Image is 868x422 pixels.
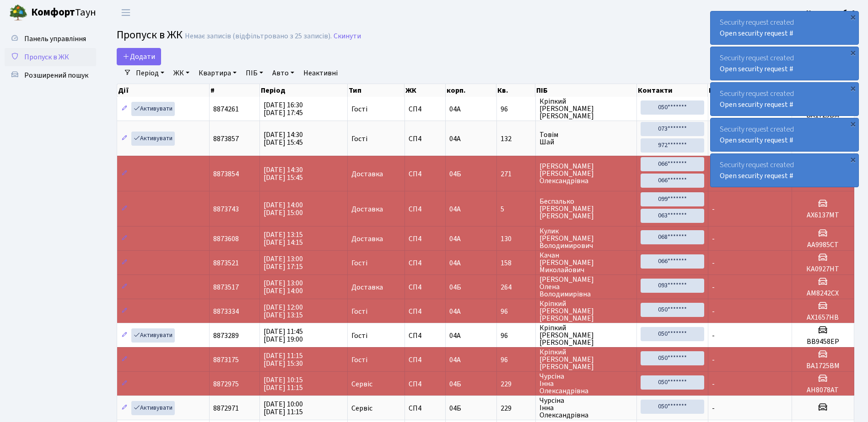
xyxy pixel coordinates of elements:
span: 96 [501,308,532,315]
a: Активувати [131,401,175,415]
span: Пропуск в ЖК [24,52,69,62]
th: ПІБ [535,84,637,97]
span: 8872971 [213,403,239,413]
span: 229 [501,380,532,388]
span: 130 [501,235,532,243]
div: Security request created [711,47,858,80]
span: 04Б [449,403,461,413]
span: 5 [501,206,532,213]
span: 04А [449,355,461,365]
span: [DATE] 14:30 [DATE] 15:45 [264,130,303,148]
div: Security request created [711,83,858,116]
span: Таун [31,5,96,21]
a: Open security request # [720,64,793,74]
span: Доставка [351,170,383,178]
span: - [712,379,715,389]
span: 271 [501,170,532,178]
span: 229 [501,405,532,412]
span: СП4 [409,308,442,315]
th: ЖК [404,84,446,97]
a: Open security request # [720,171,793,181]
span: СП4 [409,284,442,291]
span: 04А [449,258,461,268]
span: [PERSON_NAME] [PERSON_NAME] Олександрівна [539,163,633,185]
span: [DATE] 14:00 [DATE] 15:00 [264,200,303,218]
a: Додати [117,48,161,65]
span: Кріпкий [PERSON_NAME] [PERSON_NAME] [539,324,633,346]
div: Security request created [711,154,858,187]
span: 8873608 [213,234,239,244]
span: Чурсіна Інна Олександрівна [539,373,633,395]
span: 04А [449,204,461,214]
span: 96 [501,356,532,364]
span: 04А [449,234,461,244]
span: [DATE] 14:30 [DATE] 15:45 [264,165,303,183]
a: ПІБ [242,65,267,81]
a: Квартира [195,65,240,81]
span: Гості [351,308,367,315]
span: СП4 [409,135,442,142]
span: Товім Шай [539,131,633,146]
span: Гості [351,259,367,267]
span: - [712,306,715,316]
th: Кв. [496,84,535,97]
a: Активувати [131,102,175,116]
span: Гості [351,135,367,142]
a: Період [132,65,168,81]
h5: AM8242CX [796,289,850,298]
span: 8872975 [213,379,239,389]
div: × [848,12,857,21]
span: - [712,403,715,413]
span: 8873517 [213,282,239,292]
span: Доставка [351,206,383,213]
button: Переключити навігацію [114,5,137,20]
span: Качан [PERSON_NAME] Миколайович [539,252,633,274]
a: Авто [269,65,298,81]
a: Open security request # [720,28,793,38]
span: [DATE] 13:00 [DATE] 17:15 [264,254,303,272]
span: [DATE] 11:45 [DATE] 19:00 [264,327,303,344]
span: [PERSON_NAME] Олена Володимирівна [539,276,633,298]
span: [DATE] 11:15 [DATE] 15:30 [264,351,303,369]
span: СП4 [409,105,442,113]
span: Беспалько [PERSON_NAME] [PERSON_NAME] [539,198,633,220]
a: Пропуск в ЖК [5,48,96,66]
span: 8873334 [213,306,239,316]
h5: КА0927НТ [796,265,850,274]
span: СП4 [409,405,442,412]
span: Кріпкий [PERSON_NAME] [PERSON_NAME] [539,300,633,322]
span: Пропуск в ЖК [117,27,183,43]
h5: ВВ9458ЕР [796,338,850,346]
span: Сервіс [351,405,372,412]
div: Security request created [711,11,858,44]
span: Розширений пошук [24,70,88,80]
a: Активувати [131,328,175,343]
h5: АХ6137МТ [796,211,850,220]
span: 158 [501,259,532,267]
img: logo.png [9,4,27,22]
span: [DATE] 10:15 [DATE] 11:15 [264,375,303,393]
h5: АА9985СТ [796,241,850,249]
span: СП4 [409,206,442,213]
th: # [210,84,260,97]
th: Тип [348,84,404,97]
span: СП4 [409,332,442,339]
span: 8874261 [213,104,239,114]
span: - [712,234,715,244]
th: корп. [446,84,496,97]
span: - [712,258,715,268]
span: Доставка [351,235,383,243]
span: 04А [449,104,461,114]
th: Контакти [637,84,708,97]
span: 96 [501,105,532,113]
span: СП4 [409,235,442,243]
span: - [712,282,715,292]
a: Панель управління [5,30,96,48]
div: × [848,155,857,164]
a: ЖК [170,65,193,81]
span: 04А [449,306,461,316]
h5: АХ1657НВ [796,313,850,322]
span: СП4 [409,356,442,364]
span: Доставка [351,284,383,291]
span: 8873743 [213,204,239,214]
